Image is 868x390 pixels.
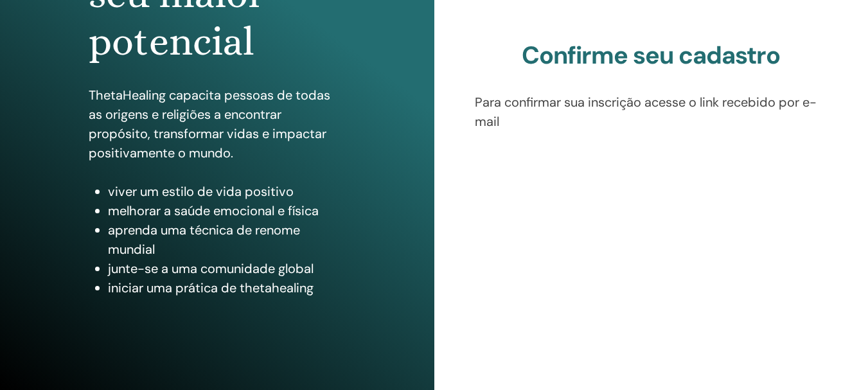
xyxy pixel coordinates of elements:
li: iniciar uma prática de thetahealing [108,278,346,297]
li: melhorar a saúde emocional e física [108,201,346,220]
li: viver um estilo de vida positivo [108,182,346,201]
h2: Confirme seu cadastro [475,41,828,71]
li: junte-se a uma comunidade global [108,259,346,278]
p: Para confirmar sua inscrição acesse o link recebido por e-mail [475,93,828,131]
p: ThetaHealing capacita pessoas de todas as origens e religiões a encontrar propósito, transformar ... [89,85,346,163]
li: aprenda uma técnica de renome mundial [108,220,346,259]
